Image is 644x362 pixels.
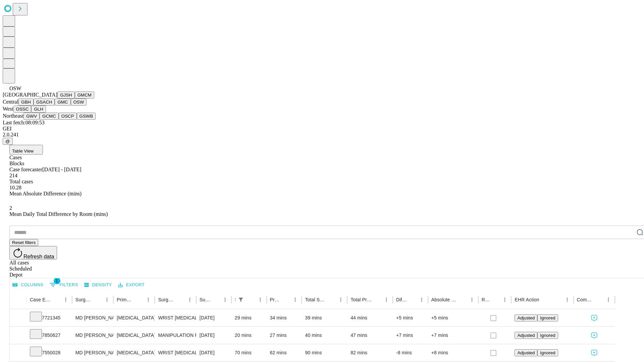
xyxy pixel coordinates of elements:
span: Adjusted [517,333,535,338]
span: Central [3,99,18,105]
button: Export [116,280,146,290]
button: Ignored [537,349,558,356]
div: Difference [396,297,407,302]
div: Absolute Difference [431,297,457,302]
div: 7550028 [30,344,69,361]
div: [MEDICAL_DATA] [117,309,151,326]
span: 214 [9,173,17,178]
button: Menu [417,295,426,304]
button: GBH [18,99,34,106]
button: GMC [55,99,70,106]
span: Table View [12,148,34,154]
button: @ [3,138,13,145]
button: Menu [220,295,230,304]
button: OSCP [59,113,77,120]
span: [DATE] - [DATE] [42,167,81,172]
div: 27 mins [270,327,299,344]
button: Sort [176,295,185,304]
div: 7721345 [30,309,69,326]
button: Expand [13,347,23,359]
span: Case forecaster [9,167,42,172]
button: Table View [9,145,43,155]
button: Adjusted [515,314,537,321]
div: 90 mins [305,344,344,361]
div: +5 mins [396,309,425,326]
button: Refresh data [9,246,57,259]
div: Comments [577,297,594,302]
div: Resolved in EHR [482,297,490,302]
button: Expand [13,330,23,342]
button: Ignored [537,314,558,321]
span: Ignored [540,315,555,320]
span: Northeast [3,113,23,119]
div: Primary Service [117,297,133,302]
div: Predicted In Room Duration [270,297,281,302]
button: Sort [594,295,604,304]
span: Adjusted [517,315,535,320]
div: [MEDICAL_DATA] [117,344,151,361]
div: -8 mins [396,344,425,361]
button: Sort [211,295,220,304]
div: 40 mins [305,327,344,344]
div: 62 mins [270,344,299,361]
button: Ignored [537,332,558,339]
button: Menu [604,295,613,304]
button: Adjusted [515,332,537,339]
span: 2 [9,205,12,211]
span: Total cases [9,179,33,184]
div: [DATE] [200,309,228,326]
span: West [3,106,13,112]
button: Sort [491,295,500,304]
div: 82 mins [351,344,389,361]
button: Menu [336,295,345,304]
span: Mean Daily Total Difference by Room (mins) [9,211,108,217]
button: Sort [134,295,144,304]
div: 34 mins [270,309,299,326]
div: Total Predicted Duration [351,297,372,302]
div: Surgery Name [158,297,175,302]
button: Menu [256,295,265,304]
button: Menu [382,295,391,304]
span: 1 [54,278,60,284]
div: 20 mins [235,327,263,344]
div: WRIST [MEDICAL_DATA] SURGERY RELEASE TRANSVERSE [MEDICAL_DATA] LIGAMENT [158,344,193,361]
button: Sort [540,295,549,304]
div: 2.0.241 [3,132,641,138]
div: 70 mins [235,344,263,361]
button: Sort [93,295,102,304]
button: Menu [144,295,153,304]
button: Sort [408,295,417,304]
button: GWV [23,113,40,120]
button: Expand [13,312,23,324]
div: +7 mins [396,327,425,344]
div: 47 mins [351,327,389,344]
button: GCMC [40,113,59,120]
button: Menu [500,295,509,304]
div: MD [PERSON_NAME] [75,344,110,361]
div: Surgery Date [200,297,210,302]
button: Menu [290,295,300,304]
span: Last fetch: 08:09:53 [3,120,45,125]
div: [MEDICAL_DATA] [117,327,151,344]
button: Reset filters [9,239,38,246]
span: @ [5,139,10,144]
button: Adjusted [515,349,537,356]
div: 7850627 [30,327,69,344]
div: Case Epic Id [30,297,51,302]
button: GMCM [75,92,94,99]
span: Adjusted [517,350,535,355]
span: Mean Absolute Difference (mins) [9,191,82,196]
span: Ignored [540,350,555,355]
button: GSWB [77,113,96,120]
div: WRIST [MEDICAL_DATA] SURGERY RELEASE TRANSVERSE [MEDICAL_DATA] LIGAMENT [158,309,193,326]
button: Show filters [48,280,80,290]
div: +8 mins [431,344,475,361]
div: Total Scheduled Duration [305,297,326,302]
button: Sort [246,295,256,304]
div: GEI [3,126,641,132]
div: MD [PERSON_NAME] [75,327,110,344]
div: +5 mins [431,309,475,326]
div: 39 mins [305,309,344,326]
div: 44 mins [351,309,389,326]
div: Scheduled In Room Duration [235,297,235,302]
